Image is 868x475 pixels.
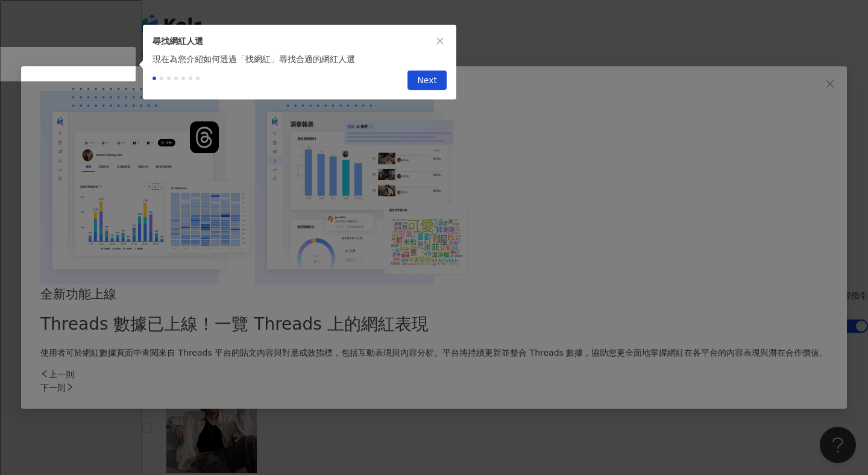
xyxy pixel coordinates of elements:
span: close [436,37,444,45]
button: Next [407,71,447,90]
div: 尋找網紅人選 [153,34,447,48]
span: Next [417,71,437,90]
button: close [433,34,447,48]
div: 現在為您介紹如何透過「找網紅」尋找合適的網紅人選 [143,52,456,66]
